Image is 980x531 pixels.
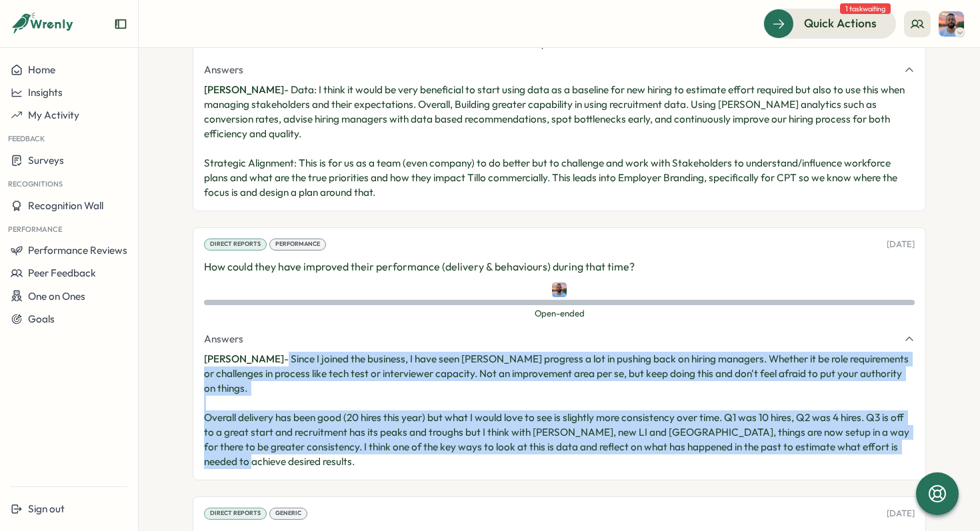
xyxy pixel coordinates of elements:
[840,3,891,14] span: 1 task waiting
[204,508,267,520] div: Direct Reports
[28,266,96,279] span: Peer Feedback
[204,83,284,96] span: [PERSON_NAME]
[28,199,103,212] span: Recognition Wall
[204,352,284,365] span: [PERSON_NAME]
[28,63,55,76] span: Home
[939,11,964,37] img: Jack Stockton
[28,154,64,167] span: Surveys
[28,86,63,99] span: Insights
[204,259,915,275] p: How could they have improved their performance (delivery & behaviours) during that time?
[28,290,85,302] span: One on Ones
[28,502,65,515] span: Sign out
[204,239,267,251] div: Direct Reports
[552,282,567,297] img: Jack Stockton
[763,9,896,38] button: Quick Actions
[204,332,915,346] button: Answers
[204,63,915,77] button: Answers
[204,308,915,320] span: Open-ended
[114,17,127,31] button: Expand sidebar
[887,239,915,251] p: [DATE]
[28,109,79,121] span: My Activity
[269,508,307,520] div: Generic
[204,332,243,346] span: Answers
[204,352,915,469] p: - Since I joined the business, I have seen [PERSON_NAME] progress a lot in pushing back on hiring...
[204,83,915,200] p: - Data: I think it would be very beneficial to start using data as a baseline for new hiring to e...
[269,239,326,251] div: Performance
[887,508,915,520] p: [DATE]
[28,244,127,257] span: Performance Reviews
[204,63,243,77] span: Answers
[28,312,55,325] span: Goals
[804,15,877,32] span: Quick Actions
